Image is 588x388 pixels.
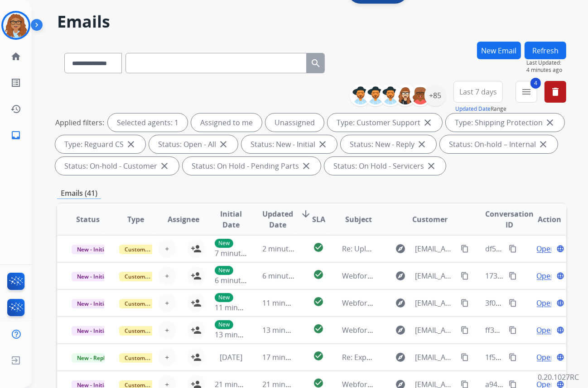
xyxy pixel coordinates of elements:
span: Assignee [168,214,199,225]
p: 0.20.1027RC [538,372,579,383]
mat-icon: person_add [191,270,202,281]
mat-icon: content_copy [509,299,517,307]
span: Open [537,352,555,363]
mat-icon: close [545,117,555,128]
span: Open [537,243,555,254]
mat-icon: person_add [191,298,202,308]
mat-icon: language [556,245,564,253]
mat-icon: delete [550,86,561,97]
span: Last 7 days [459,90,497,94]
span: Open [537,270,555,281]
span: Status [76,214,100,225]
p: Applied filters: [55,117,104,128]
span: 13 minutes ago [263,325,315,335]
button: + [158,240,176,258]
span: Customer [412,214,448,225]
mat-icon: home [10,51,21,62]
span: 7 minutes ago [215,248,263,258]
mat-icon: content_copy [509,353,517,361]
span: 2 minutes ago [263,244,311,254]
mat-icon: content_copy [461,272,469,280]
th: Action [519,203,566,235]
span: New - Reply [72,353,113,363]
div: Assigned to me [191,114,262,132]
span: Customer Support [119,245,178,254]
span: Customer Support [119,272,178,281]
mat-icon: explore [395,352,406,363]
mat-icon: content_copy [461,245,469,253]
button: Refresh [525,42,566,59]
mat-icon: content_copy [509,272,517,280]
mat-icon: arrow_downward [301,208,312,219]
span: Customer Support [119,299,178,308]
mat-icon: check_circle [313,242,324,253]
span: New - Initial [72,326,114,336]
mat-icon: inbox [10,130,21,141]
button: New Email [477,42,521,59]
mat-icon: person_add [191,243,202,254]
span: Open [537,298,555,308]
span: Subject [345,214,372,225]
span: [EMAIL_ADDRESS][DOMAIN_NAME] [415,352,456,363]
p: New [215,293,233,302]
p: Emails (41) [57,188,101,199]
mat-icon: person_add [191,325,202,336]
span: New - Initial [72,299,114,308]
div: Status: On-hold - Customer [55,157,179,175]
span: 11 minutes ago [263,298,315,308]
span: 6 minutes ago [215,275,263,285]
div: Status: On-hold – Internal [440,135,558,153]
mat-icon: language [556,326,564,334]
span: Customer Support [119,353,178,363]
mat-icon: content_copy [461,299,469,307]
div: Type: Reguard CS [55,135,145,153]
span: Initial Date [215,208,247,230]
p: New [215,239,233,248]
mat-icon: close [416,139,427,150]
div: Status: Open - All [149,135,238,153]
mat-icon: explore [395,325,406,336]
mat-icon: close [218,139,229,150]
mat-icon: language [556,272,564,280]
span: 4 [530,78,541,89]
span: + [165,325,169,336]
mat-icon: check_circle [313,296,324,307]
span: Webform from [EMAIL_ADDRESS][DOMAIN_NAME] on [DATE] [342,298,547,308]
mat-icon: history [10,104,21,114]
mat-icon: close [538,139,549,150]
mat-icon: content_copy [509,245,517,253]
span: Type [127,214,144,225]
span: 17 minutes ago [263,352,315,362]
button: + [158,321,176,339]
mat-icon: menu [521,86,532,97]
span: New - Initial [72,245,114,254]
mat-icon: close [301,161,312,171]
img: avatar [3,13,29,38]
button: + [158,348,176,366]
span: 4 minutes ago [526,66,566,74]
p: New [215,266,233,275]
span: Conversation ID [485,208,534,230]
button: + [158,267,176,285]
mat-icon: close [317,139,328,150]
span: [EMAIL_ADDRESS][DOMAIN_NAME] [415,270,456,281]
button: 4 [516,81,537,103]
span: [EMAIL_ADDRESS][DOMAIN_NAME] [415,325,456,336]
button: + [158,294,176,312]
mat-icon: explore [395,243,406,254]
mat-icon: check_circle [313,323,324,334]
span: Webform from [EMAIL_ADDRESS][DOMAIN_NAME] on [DATE] [342,271,547,281]
span: 13 minutes ago [215,330,267,340]
mat-icon: check_circle [313,350,324,361]
span: Open [537,325,555,336]
mat-icon: content_copy [461,353,469,361]
span: + [165,270,169,281]
mat-icon: content_copy [461,326,469,334]
mat-icon: close [125,139,136,150]
mat-icon: content_copy [509,326,517,334]
mat-icon: person_add [191,352,202,363]
div: Status: On Hold - Servicers [324,157,446,175]
span: [EMAIL_ADDRESS][DOMAIN_NAME] [415,243,456,254]
span: + [165,352,169,363]
span: Customer Support [119,326,178,336]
